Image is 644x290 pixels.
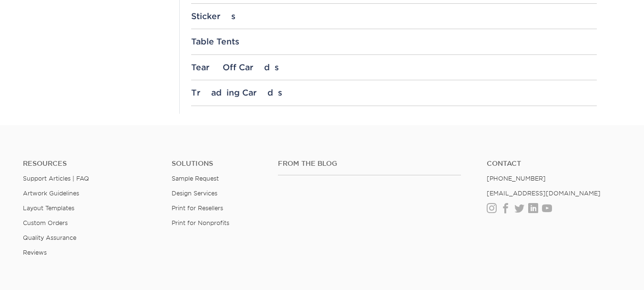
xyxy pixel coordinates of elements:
[172,219,229,226] a: Print for Nonprofits
[23,160,157,168] h4: Resources
[487,175,546,182] a: [PHONE_NUMBER]
[23,204,74,212] a: Layout Templates
[23,249,47,256] a: Reviews
[172,204,223,212] a: Print for Resellers
[172,175,219,182] a: Sample Request
[172,190,217,197] a: Design Services
[487,160,621,168] a: Contact
[172,160,264,168] h4: Solutions
[23,219,68,226] a: Custom Orders
[191,37,597,46] div: Table Tents
[278,160,460,168] h4: From the Blog
[23,175,89,182] a: Support Articles | FAQ
[191,88,597,97] div: Trading Cards
[191,11,597,21] div: Stickers
[191,63,597,72] div: Tear Off Cards
[23,234,76,241] a: Quality Assurance
[487,190,601,197] a: [EMAIL_ADDRESS][DOMAIN_NAME]
[23,190,79,197] a: Artwork Guidelines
